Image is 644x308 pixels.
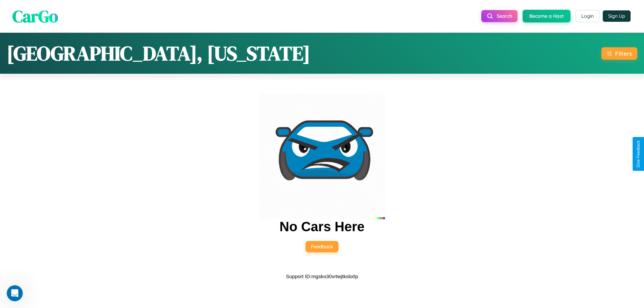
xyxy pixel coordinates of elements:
button: Filters [601,47,637,60]
button: Become a Host [523,10,571,22]
button: Feedback [306,241,338,252]
button: Search [481,10,518,22]
h1: [GEOGRAPHIC_DATA], [US_STATE] [7,40,310,67]
span: Search [497,13,512,19]
div: Give Feedback [636,140,641,168]
div: Filters [615,50,632,57]
span: CarGo [12,4,58,27]
img: car [259,93,385,219]
h2: No Cars Here [279,219,364,234]
p: Support ID: mgsko30vrtwjtkslo0p [286,272,358,281]
iframe: Intercom live chat [7,285,23,301]
button: Sign Up [603,10,631,22]
button: Login [576,10,599,22]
